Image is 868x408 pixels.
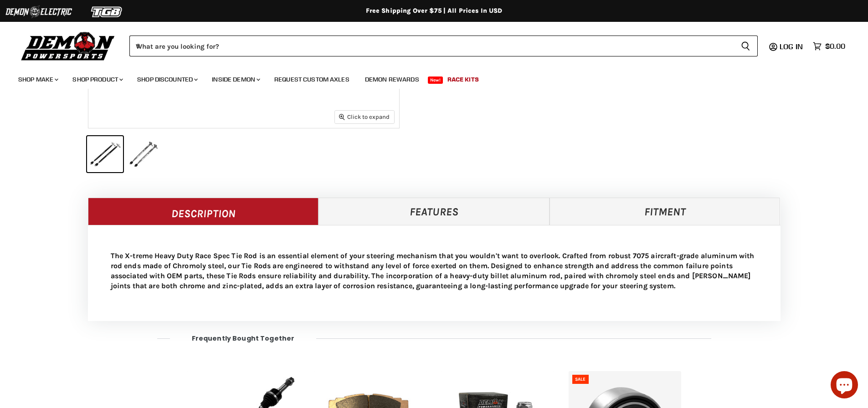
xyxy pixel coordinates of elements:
[5,3,73,20] img: Demon Electric Logo 2
[18,30,118,62] img: Demon Powersports
[129,36,734,56] input: When autocomplete results are available use up and down arrows to review and enter to select
[776,42,808,51] a: Log in
[87,136,123,172] button: Yamaha Wolverine RMAX2 Demon Xtreme Heavy Duty Tie Rod Race Spec thumbnail
[70,7,799,15] div: Free Shipping Over $75 | All Prices In USD
[267,70,356,89] a: Request Custom Axles
[130,70,203,89] a: Shop Discounted
[358,70,426,89] a: Demon Rewards
[11,70,64,89] a: Shop Make
[441,70,486,89] a: Race Kits
[575,377,586,382] span: SALE
[88,198,319,225] a: Description
[73,3,141,20] img: TGB Logo 2
[318,198,550,225] a: Features
[66,70,128,89] a: Shop Product
[170,335,317,342] span: Frequently bought together
[428,76,443,84] span: New!
[335,111,394,123] button: Click to expand
[550,198,781,225] a: Fitment
[808,40,850,53] a: $0.00
[780,42,803,51] span: Log in
[339,113,390,120] span: Click to expand
[11,66,843,89] ul: Main menu
[126,136,162,172] button: PATD-3004XHD-N thumbnail
[111,251,758,291] p: The X-treme Heavy Duty Race Spec Tie Rod is an essential element of your steering mechanism that ...
[129,36,758,56] form: Product
[828,371,861,401] inbox-online-store-chat: Shopify online store chat
[734,36,758,56] button: Search
[825,42,845,51] span: $0.00
[205,70,266,89] a: Inside Demon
